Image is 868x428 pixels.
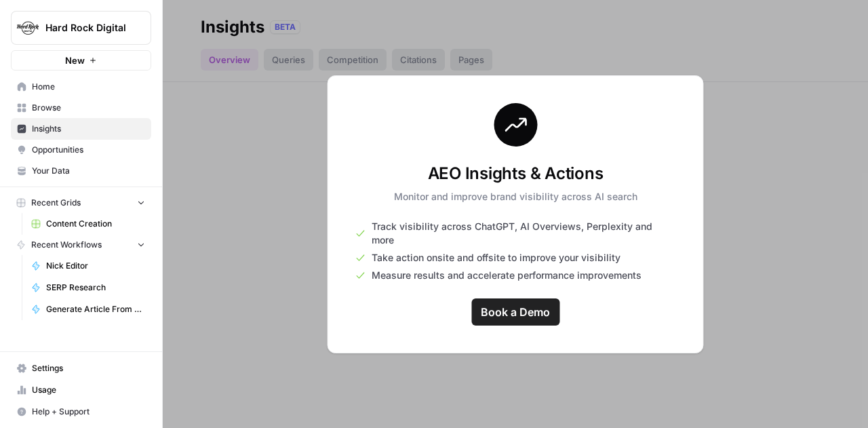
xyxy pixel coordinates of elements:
a: Content Creation [25,213,151,235]
button: Help + Support [11,401,151,423]
span: Track visibility across ChatGPT, AI Overviews, Perplexity and more [372,220,676,247]
a: Your Data [11,160,151,182]
span: Opportunities [32,144,145,156]
span: Nick Editor [46,260,145,272]
button: Recent Grids [11,193,151,213]
a: Usage [11,379,151,401]
span: Measure results and accelerate performance improvements [372,269,642,282]
a: Home [11,76,151,98]
span: Content Creation [46,218,145,230]
span: Hard Rock Digital [45,21,127,35]
a: Browse [11,97,151,119]
span: Recent Workflows [31,239,102,251]
button: Recent Workflows [11,235,151,255]
span: Insights [32,123,145,135]
h3: AEO Insights & Actions [394,163,637,184]
span: New [65,54,85,67]
span: Settings [32,362,145,374]
a: Opportunities [11,139,151,161]
span: Generate Article From Outline [46,303,145,315]
span: Take action onsite and offsite to improve your visibility [372,251,620,265]
p: Monitor and improve brand visibility across AI search [394,190,637,203]
a: SERP Research [25,277,151,298]
img: Hard Rock Digital Logo [16,16,40,40]
span: Book a Demo [481,304,550,320]
span: Recent Grids [31,197,81,209]
span: SERP Research [46,281,145,294]
span: Help + Support [32,406,145,418]
button: Workspace: Hard Rock Digital [11,11,151,45]
a: Settings [11,357,151,379]
a: Book a Demo [471,298,559,326]
span: Browse [32,102,145,114]
span: Home [32,81,145,93]
a: Nick Editor [25,255,151,277]
a: Generate Article From Outline [25,298,151,320]
button: New [11,50,151,71]
span: Usage [32,384,145,396]
a: Insights [11,118,151,140]
span: Your Data [32,165,145,177]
